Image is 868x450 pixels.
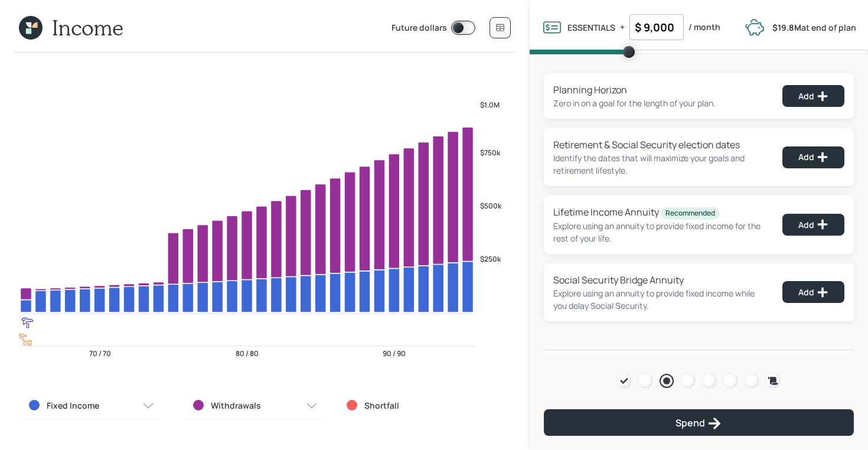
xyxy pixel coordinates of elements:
[553,152,768,177] div: Identify the dates that will maximize your goals and retirement lifestyle.
[782,146,844,168] button: Add
[480,148,501,158] tspan: $750k
[553,287,768,312] div: Explore using an annuity to provide fixed income while you delay Social Security.
[52,15,123,40] h1: Income
[782,281,844,303] button: Add
[782,214,844,236] button: Add
[798,90,828,102] div: Add
[530,50,868,54] span: Volume
[798,219,828,230] div: Add
[553,83,716,97] div: Planning Horizon
[480,254,501,264] tspan: $250k
[480,315,485,328] tspan: 2
[383,348,406,358] tspan: 90 / 90
[620,21,625,33] label: +
[211,400,261,412] label: Withdrawals
[772,22,801,33] b: $19.8M
[480,331,494,344] tspan: 0.5
[89,348,111,358] tspan: 70 / 70
[364,400,399,412] label: Shortfall
[544,409,854,436] button: Spend
[798,286,828,298] div: Add
[480,100,500,110] tspan: $1.0M
[391,22,447,35] label: Future dollars
[236,348,259,358] tspan: 80 / 80
[676,416,722,431] div: Spend
[47,400,99,412] label: Fixed Income
[553,205,768,220] div: Lifetime Income Annuity
[772,22,856,33] label: at end of plan
[480,201,502,211] tspan: $500k
[567,22,615,33] label: ESSENTIALS
[798,151,828,163] div: Add
[688,21,720,33] label: / month
[553,273,768,287] div: Social Security Bridge Annuity
[553,138,768,152] div: Retirement & Social Security election dates
[665,208,715,219] div: Recommended
[480,345,485,358] tspan: 2
[553,220,768,244] div: Explore using an annuity to provide fixed income for the rest of your life.
[553,97,716,109] div: Zero in on a goal for the length of your plan.
[782,85,844,107] button: Add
